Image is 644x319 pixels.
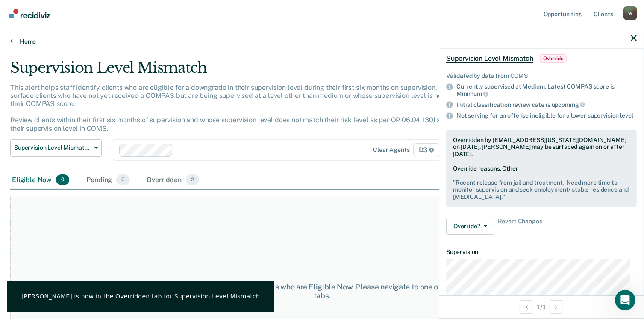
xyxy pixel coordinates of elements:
pre: " Recent release from jail and treatment. Need more time to monitor supervision and seek employme... [453,179,630,201]
div: Validated by data from COMS [446,72,637,80]
img: Recidiviz [9,9,50,18]
div: Supervision Level MismatchOverride [439,45,644,72]
div: Override reasons: Other [453,165,630,201]
div: 1 / 1 [439,295,644,318]
button: Previous Opportunity [520,300,533,314]
span: Supervision Level Mismatch [14,144,91,151]
div: Initial classification review date is [456,101,637,109]
div: Overridden by [EMAIL_ADDRESS][US_STATE][DOMAIN_NAME] on [DATE]. [PERSON_NAME] may be surfaced aga... [453,136,630,158]
a: Home [10,38,634,45]
div: Overridden [145,171,201,190]
div: Clear agents [373,146,409,154]
iframe: Intercom live chat [615,290,635,310]
p: This alert helps staff identify clients who are eligible for a downgrade in their supervision lev... [10,83,485,133]
div: Currently supervised at Medium; Latest COMPAS score is [456,83,637,97]
div: Not serving for an offense ineligible for a lower supervision [456,112,637,119]
span: upcoming [552,101,585,108]
span: 2 [186,174,199,186]
span: Supervision Level Mismatch [446,54,533,63]
button: Next Opportunity [550,300,563,314]
dt: Supervision [446,248,637,256]
span: 0 [116,174,129,186]
span: D3 [413,143,440,157]
button: Profile dropdown button [623,6,637,20]
span: Minimum [456,90,488,97]
span: Override [540,54,567,63]
div: At this time, there are no clients who are Eligible Now. Please navigate to one of the other tabs. [166,282,478,301]
div: Eligible Now [10,171,71,190]
span: Revert Changes [498,218,542,235]
div: W [623,6,637,20]
span: 0 [56,174,69,186]
div: Pending [85,171,131,190]
span: level [620,112,633,119]
button: Override? [446,218,494,235]
div: Supervision Level Mismatch [10,59,493,83]
div: [PERSON_NAME] is now in the Overridden tab for Supervision Level Mismatch [21,292,260,300]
